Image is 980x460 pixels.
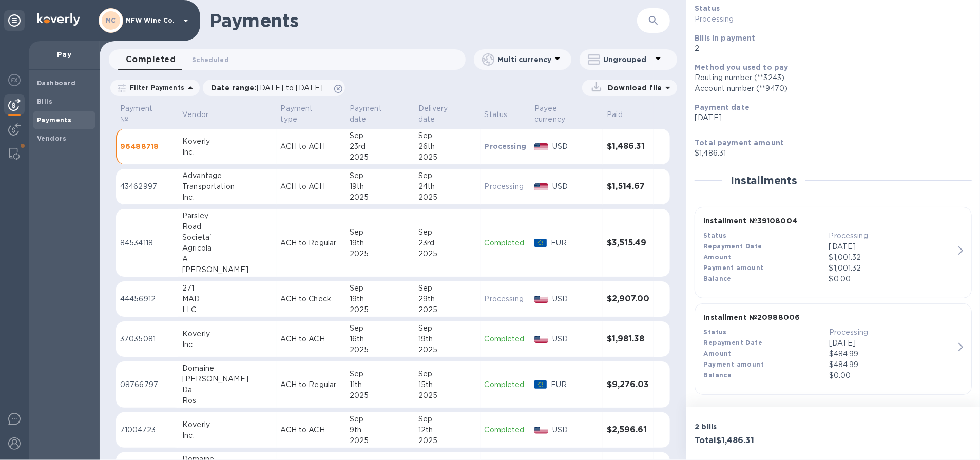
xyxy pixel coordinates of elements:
[350,323,410,334] div: Sep
[695,148,964,159] p: $1,486.31
[534,143,548,150] img: USD
[695,83,964,94] div: Account number (**9470)
[703,264,764,272] b: Payment amount
[350,130,410,141] div: Sep
[703,350,731,357] b: Amount
[695,4,720,12] b: Status
[4,10,25,31] div: Unpin categories
[182,385,272,395] div: Da
[534,183,548,190] img: USD
[829,263,954,274] p: $1,001.32
[37,116,71,124] b: Payments
[418,130,476,141] div: Sep
[182,363,272,374] div: Domaine
[182,210,272,221] div: Parsley
[607,109,636,120] span: Paid
[182,192,272,203] div: Inc.
[695,14,874,25] p: Processing
[534,103,599,125] span: Payee currency
[418,369,476,379] div: Sep
[418,344,476,355] div: 2025
[534,103,585,125] p: Payee currency
[418,181,476,192] div: 24th
[281,103,328,125] p: Payment type
[350,334,410,344] div: 16th
[695,421,829,432] p: 2 bills
[350,141,410,152] div: 23rd
[695,103,750,111] b: Payment date
[182,264,272,275] div: [PERSON_NAME]
[182,254,272,264] div: A
[350,103,410,125] span: Payment date
[703,360,764,368] b: Payment amount
[182,419,272,430] div: Koverly
[257,84,323,92] span: [DATE] to [DATE]
[418,170,476,181] div: Sep
[120,103,174,125] span: Payment №
[182,243,272,254] div: Agricola
[485,109,508,120] p: Status
[120,141,174,151] p: 96488718
[182,329,272,339] div: Koverly
[182,395,272,406] div: Ros
[182,304,272,315] div: LLC
[281,238,341,248] p: ACH to Regular
[695,207,972,298] button: Installment №39108004StatusProcessingRepayment Date[DATE]Amount$1,001.32Payment amount$1,001.32Ba...
[607,182,649,191] h3: $1,514.67
[485,181,527,192] p: Processing
[829,231,954,241] p: Processing
[350,248,410,259] div: 2025
[106,16,116,24] b: MC
[418,103,463,125] p: Delivery date
[703,217,797,225] b: Installment № 39108004
[37,98,52,105] b: Bills
[829,327,954,338] p: Processing
[695,112,964,123] p: [DATE]
[281,141,341,152] p: ACH to ACH
[695,34,755,42] b: Bills in payment
[350,414,410,425] div: Sep
[829,241,954,252] p: [DATE]
[829,370,954,381] p: $0.00
[703,328,726,336] b: Status
[281,425,341,435] p: ACH to ACH
[182,221,272,232] div: Road
[418,334,476,344] div: 19th
[829,252,954,263] div: $1,001.32
[182,339,272,350] div: Inc.
[192,54,229,65] span: Scheduled
[350,390,410,401] div: 2025
[281,294,341,304] p: ACH to Check
[703,232,726,239] b: Status
[534,296,548,303] img: USD
[418,227,476,238] div: Sep
[485,238,527,248] p: Completed
[497,54,551,65] p: Multi currency
[703,253,731,261] b: Amount
[182,136,272,147] div: Koverly
[829,338,954,349] p: [DATE]
[350,103,397,125] p: Payment date
[552,181,599,192] p: USD
[120,334,174,344] p: 37035081
[829,274,954,284] p: $0.00
[485,334,527,344] p: Completed
[350,369,410,379] div: Sep
[703,371,732,379] b: Balance
[552,294,599,304] p: USD
[418,414,476,425] div: Sep
[120,425,174,435] p: 71004723
[281,379,341,390] p: ACH to Regular
[182,181,272,192] div: Transportation
[350,435,410,446] div: 2025
[126,17,177,24] p: MFW Wine Co.
[418,238,476,248] div: 23rd
[182,374,272,385] div: [PERSON_NAME]
[695,436,829,446] h3: Total $1,486.31
[418,152,476,163] div: 2025
[607,334,649,344] h3: $1,981.38
[350,294,410,304] div: 19th
[703,275,732,282] b: Balance
[350,152,410,163] div: 2025
[552,425,599,435] p: USD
